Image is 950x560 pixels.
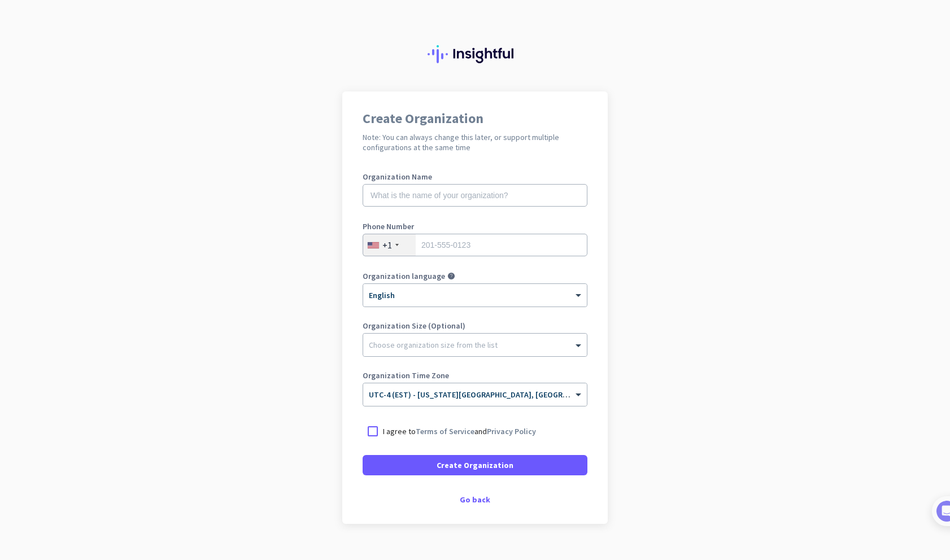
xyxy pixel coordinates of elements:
label: Phone Number [363,222,587,230]
h2: Note: You can always change this later, or support multiple configurations at the same time [363,132,587,152]
div: +1 [382,239,392,251]
i: help [447,272,455,280]
a: Terms of Service [416,426,474,436]
img: Insightful [428,45,522,63]
label: Organization Name [363,173,587,181]
button: Create Organization [363,455,587,475]
h1: Create Organization [363,112,587,125]
label: Organization Time Zone [363,371,587,379]
label: Organization Size (Optional) [363,322,587,330]
p: I agree to and [383,426,536,437]
input: 201-555-0123 [363,234,587,256]
div: Go back [363,496,587,504]
a: Privacy Policy [487,426,536,436]
label: Organization language [363,272,445,280]
span: Create Organization [437,460,513,471]
input: What is the name of your organization? [363,184,587,207]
